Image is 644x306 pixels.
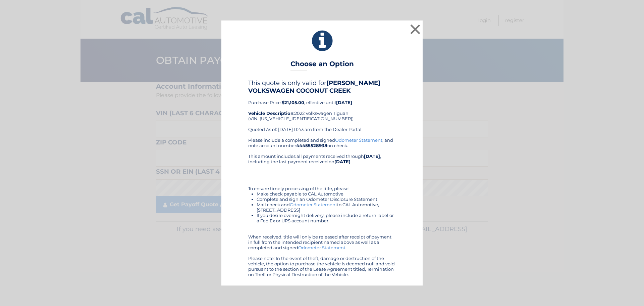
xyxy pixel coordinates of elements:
[248,79,396,94] h4: This quote is only valid for
[364,154,380,159] b: [DATE]
[334,159,351,164] b: [DATE]
[248,111,294,116] strong: Vehicle Description:
[409,23,422,36] button: ×
[257,202,396,213] li: Mail check and to CAL Automotive, [STREET_ADDRESS]
[248,79,380,94] b: [PERSON_NAME] VOLKSWAGEN COCONUT CREEK
[257,191,396,196] li: Make check payable to CAL Automotive
[282,100,304,105] b: $21,105.00
[257,213,396,223] li: If you desire overnight delivery, please include a return label or a Fed Ex or UPS account number.
[335,137,382,143] a: Odometer Statement
[296,143,327,148] b: 44455528938
[248,79,396,137] div: Purchase Price: , effective until 2022 Volkswagen Tiguan (VIN: [US_VEHICLE_IDENTIFICATION_NUMBER]...
[298,245,345,250] a: Odometer Statement
[290,60,354,72] h3: Choose an Option
[257,196,396,202] li: Complete and sign an Odometer Disclosure Statement
[248,137,396,277] div: Please include a completed and signed , and note account number on check. This amount includes al...
[290,202,337,207] a: Odometer Statement
[336,100,352,105] b: [DATE]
